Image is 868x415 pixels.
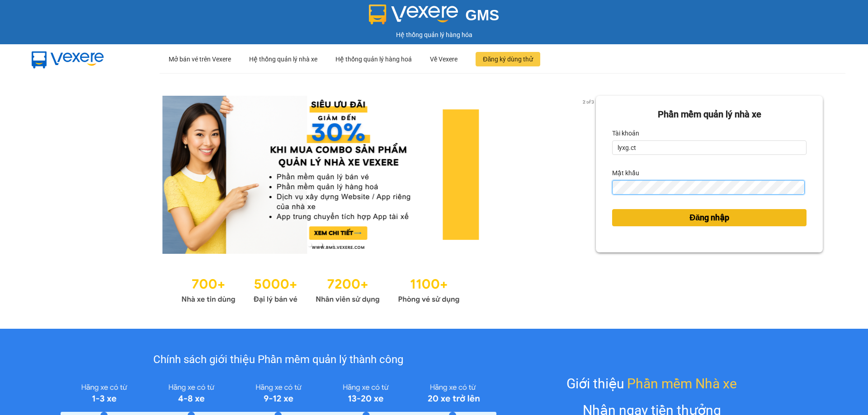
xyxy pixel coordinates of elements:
button: Đăng nhập [612,209,807,226]
label: Mật khẩu [612,166,639,180]
span: Đăng ký dùng thử [483,54,533,64]
div: Mở bán vé trên Vexere [169,45,231,74]
div: Hệ thống quản lý hàng hoá [335,45,412,74]
input: Tài khoản [612,140,807,155]
span: GMS [465,7,499,23]
li: slide item 1 [308,243,311,247]
img: logo 2 [369,5,458,24]
label: Tài khoản [612,126,639,140]
input: Mật khẩu [612,180,804,195]
div: Về Vexere [430,45,458,74]
div: Hệ thống quản lý nhà xe [249,45,317,74]
span: Đăng nhập [689,211,729,224]
div: Giới thiệu [566,373,737,394]
button: previous slide / item [45,96,58,254]
div: Hệ thống quản lý hàng hóa [2,30,866,40]
div: Phần mềm quản lý nhà xe [612,107,807,121]
div: Chính sách giới thiệu Phần mềm quản lý thành công [61,351,496,368]
button: Đăng ký dùng thử [476,52,540,66]
span: Phần mềm Nhà xe [627,373,737,394]
img: mbUUG5Q.png [23,44,113,74]
p: 2 of 3 [580,96,596,107]
li: slide item 3 [330,243,333,247]
a: GMS [369,14,500,21]
button: next slide / item [583,96,596,254]
li: slide item 2 [319,243,322,247]
img: Statistics.png [181,272,460,306]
